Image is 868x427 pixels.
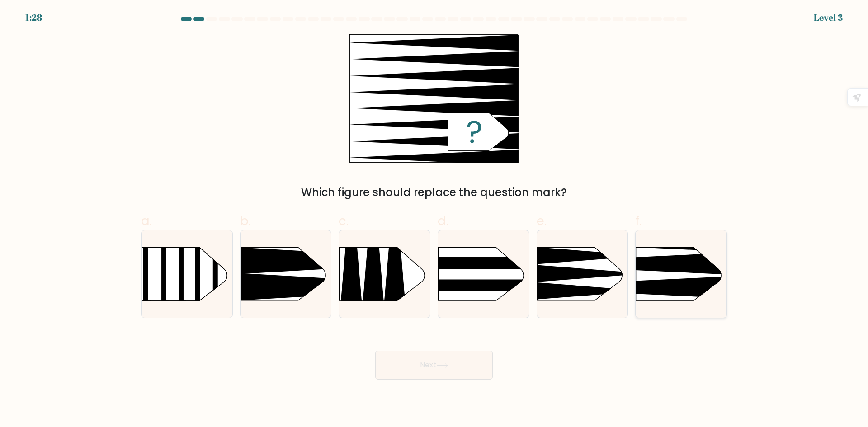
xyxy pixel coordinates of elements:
span: b. [240,212,251,230]
div: Which figure should replace the question mark? [146,184,722,201]
div: Level 3 [814,11,843,24]
span: c. [339,212,349,230]
span: d. [438,212,448,230]
span: a. [141,212,152,230]
div: 1:28 [25,11,42,24]
span: f. [635,212,642,230]
button: Next [375,351,493,380]
span: e. [537,212,547,230]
